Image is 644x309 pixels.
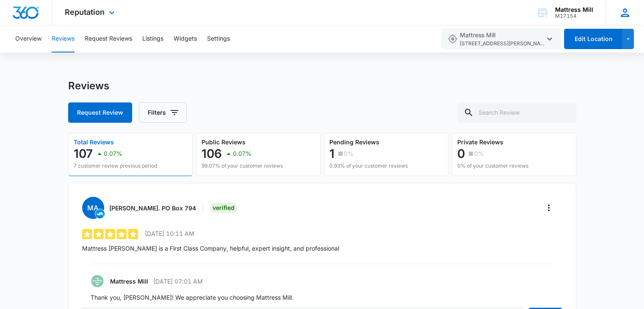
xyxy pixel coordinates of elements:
p: 0.07% [104,151,122,157]
p: Thank you, [PERSON_NAME]! We appreciate you choosing Mattress Mill. [91,293,554,302]
p: 0% [344,151,354,157]
button: Overview [15,25,41,52]
p: 0.07% [233,151,252,157]
div: Verified [210,203,237,213]
div: account name [555,6,593,13]
p: 0 [457,147,465,160]
span: Reputation [65,8,105,17]
button: Listings [142,25,163,52]
h4: Mattress Mill [110,277,148,286]
img: Mattress Mill [91,274,104,288]
p: [DATE] 07:01 AM [153,277,203,286]
span: [STREET_ADDRESS][PERSON_NAME] , Bozeman , MT [460,40,544,48]
button: Request Review [68,102,132,123]
p: Public Reviews [202,139,283,145]
img: product-trl.v2.svg [95,209,105,218]
p: 106 [202,147,222,160]
button: Widgets [174,25,197,52]
span: Mattress Mill [460,30,544,48]
span: mA [82,197,104,219]
h3: [PERSON_NAME]. PO Box 794 [109,204,196,212]
button: Request Reviews [85,25,132,52]
p: [DATE] 10:11 AM [145,229,194,238]
p: Pending Reviews [329,139,408,145]
div: account id [555,13,593,19]
p: 107 [74,147,93,160]
p: Total Reviews [74,139,157,145]
p: 0.93% of your customer reviews [329,162,408,170]
p: 7 customer review previous period [74,162,157,170]
button: Filters [139,102,187,123]
p: Private Reviews [457,139,528,145]
p: 1 [329,147,334,160]
button: More [542,201,556,215]
p: Mattress [PERSON_NAME] is a First Class Company, helpful, expert insight, and professional [82,244,562,253]
button: Reviews [52,25,75,52]
button: Edit Location [564,29,622,49]
p: 0% [474,151,484,157]
p: 99.07% of your customer reviews [202,162,283,170]
button: Mattress Mill[STREET_ADDRESS][PERSON_NAME],Bozeman,MT [441,29,561,49]
button: Settings [207,25,230,52]
p: 0% of your customer reviews [457,162,528,170]
h1: Reviews [68,80,109,92]
input: Search Review [457,102,576,123]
